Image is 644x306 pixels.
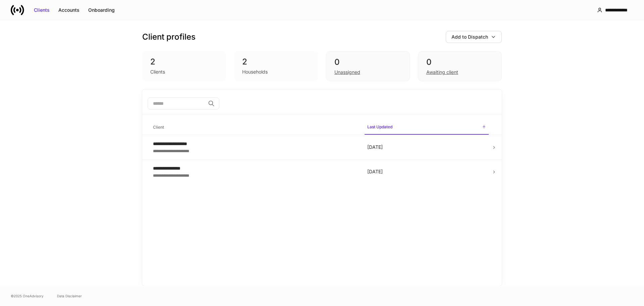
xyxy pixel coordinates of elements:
[446,31,502,43] button: Add to Dispatch
[326,51,410,81] div: 0Unassigned
[153,124,164,130] h6: Client
[150,69,165,75] div: Clients
[365,120,489,135] span: Last Updated
[58,7,79,13] div: Accounts
[418,51,502,81] div: 0Awaiting client
[242,56,310,67] div: 2
[54,5,84,15] button: Accounts
[242,69,268,75] div: Households
[84,5,119,15] button: Onboarding
[367,124,392,130] h6: Last Updated
[88,7,115,13] div: Onboarding
[11,293,44,299] span: © 2025 OneAdvisory
[334,69,360,76] div: Unassigned
[142,32,196,42] h3: Client profiles
[150,121,359,134] span: Client
[367,168,486,175] p: [DATE]
[334,57,401,68] div: 0
[426,57,493,68] div: 0
[150,56,218,67] div: 2
[57,293,82,299] a: Data Disclaimer
[30,5,54,15] button: Clients
[367,144,486,150] p: [DATE]
[34,7,50,13] div: Clients
[426,69,458,76] div: Awaiting client
[451,34,488,40] div: Add to Dispatch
